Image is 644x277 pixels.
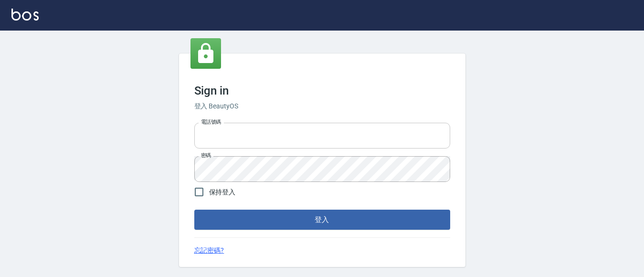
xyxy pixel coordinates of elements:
[209,187,236,197] span: 保持登入
[194,245,224,256] a: 忘記密碼?
[194,101,450,111] h6: 登入 BeautyOS
[194,84,450,97] h3: Sign in
[201,118,221,126] label: 電話號碼
[11,9,39,21] img: Logo
[201,152,211,159] label: 密碼
[194,210,450,230] button: 登入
